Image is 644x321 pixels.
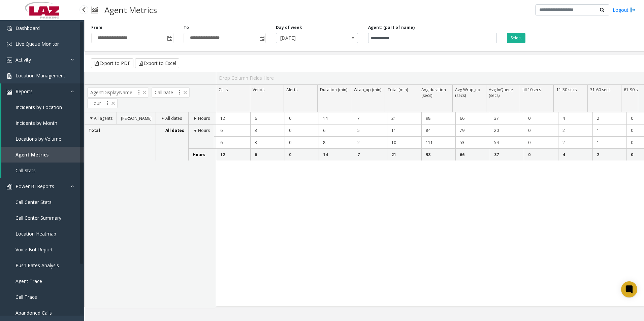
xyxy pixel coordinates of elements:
[135,58,179,68] button: Export to Excel
[250,149,285,160] td: 6
[15,294,37,300] span: Call Trace
[285,124,319,137] td: 0
[319,137,353,149] td: 8
[219,87,228,93] span: Calls
[558,124,592,137] td: 2
[15,25,40,31] span: Dashboard
[15,183,54,189] span: Power BI Reports
[421,137,456,149] td: 111
[353,112,387,124] td: 7
[198,128,210,133] span: Hours
[368,25,415,31] label: Agent: (part of name)
[87,87,149,98] span: AgentDisplayName
[15,230,56,237] span: Location Heatmap
[15,120,57,126] span: Incidents by Month
[387,137,421,149] td: 10
[613,6,636,13] a: Logout
[630,6,636,13] img: logout
[121,115,152,121] span: [PERSON_NAME]
[524,149,558,160] td: 0
[320,87,347,93] span: Duration (min)
[489,87,513,98] span: Avg InQueue (secs)
[15,310,52,316] span: Abandoned Calls
[319,112,353,124] td: 14
[522,87,541,93] span: till 10secs
[7,89,12,95] img: 'icon'
[15,215,61,221] span: Call Center Summary
[1,83,84,99] a: Reports
[558,112,592,124] td: 4
[219,75,274,81] span: Drop Column Fields Here
[198,115,210,121] span: Hours
[1,115,84,131] a: Incidents by Month
[15,41,59,47] span: Live Queue Monitor
[285,112,319,124] td: 0
[15,278,42,284] span: Agent Trace
[455,87,480,98] span: Avg Wrap_up (secs)
[7,73,12,79] img: 'icon'
[1,147,84,163] a: Agent Metrics
[1,99,84,115] a: Incidents by Location
[165,128,184,133] span: All dates
[624,87,644,93] span: 61-90 secs
[253,87,264,93] span: Vends
[15,167,36,174] span: Call Stats
[524,124,558,137] td: 0
[319,149,353,160] td: 14
[216,149,251,160] td: 12
[152,87,190,98] span: CallDate
[91,58,133,68] button: Export to PDF
[558,137,592,149] td: 2
[285,137,319,149] td: 0
[165,115,182,121] span: All dates
[421,87,446,98] span: Avg duration (secs)
[101,2,160,18] h3: Agent Metrics
[7,26,12,31] img: 'icon'
[1,131,84,147] a: Locations by Volume
[193,152,205,157] span: Hours
[258,33,265,43] span: Toggle popup
[94,115,112,121] span: All agents
[490,137,524,149] td: 54
[421,124,456,137] td: 84
[353,137,387,149] td: 2
[15,57,31,63] span: Activity
[1,163,84,178] a: Call Stats
[387,124,421,137] td: 11
[455,124,490,137] td: 79
[387,149,421,160] td: 21
[15,151,49,158] span: Agent Metrics
[15,136,61,142] span: Locations by Volume
[250,137,285,149] td: 3
[216,137,251,149] td: 6
[592,124,627,137] td: 1
[455,112,490,124] td: 66
[250,112,285,124] td: 6
[353,149,387,160] td: 7
[91,25,102,31] label: From
[216,124,251,137] td: 6
[592,149,627,160] td: 2
[592,137,627,149] td: 1
[319,124,353,137] td: 6
[91,2,98,18] img: pageIcon
[286,87,297,93] span: Alerts
[7,42,12,47] img: 'icon'
[15,72,65,79] span: Location Management
[556,87,577,93] span: 11-30 secs
[276,25,302,31] label: Day of week
[15,262,59,269] span: Push Rates Analysis
[184,25,189,31] label: To
[216,112,251,124] td: 12
[353,124,387,137] td: 5
[421,149,456,160] td: 98
[592,112,627,124] td: 2
[507,33,525,43] button: Select
[455,149,490,160] td: 66
[15,88,33,95] span: Reports
[7,58,12,63] img: 'icon'
[87,98,118,108] span: Hour
[250,124,285,137] td: 3
[421,112,456,124] td: 98
[524,112,558,124] td: 0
